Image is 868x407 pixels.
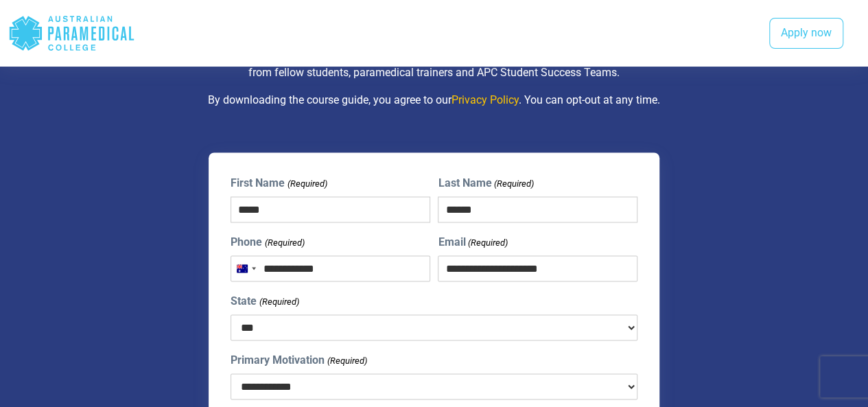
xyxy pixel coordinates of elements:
label: State [231,292,298,309]
button: Selected country [231,256,260,281]
span: (Required) [326,353,367,367]
label: Phone [231,233,304,250]
label: Primary Motivation [231,351,366,368]
label: Email [438,233,507,250]
span: (Required) [263,235,305,249]
span: (Required) [493,176,534,190]
p: By downloading the course guide, you agree to our . You can opt-out at any time. [72,92,796,108]
a: Apply now [769,18,843,49]
span: (Required) [467,235,508,249]
span: (Required) [258,294,299,308]
label: First Name [231,174,327,191]
a: Privacy Policy [451,93,519,106]
div: Australian Paramedical College [8,11,135,56]
label: Last Name [438,174,533,191]
span: (Required) [286,176,327,190]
